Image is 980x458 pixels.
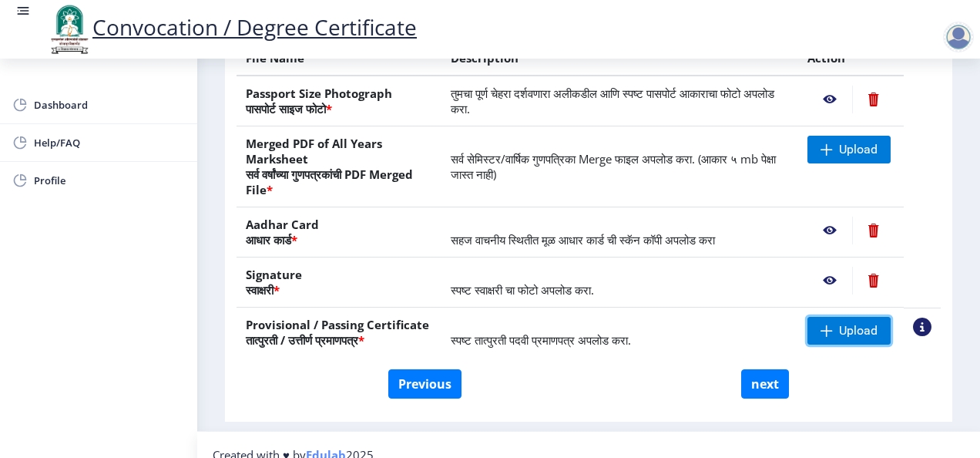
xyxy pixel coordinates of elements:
th: Passport Size Photograph पासपोर्ट साइज फोटो [237,76,441,126]
button: Previous [388,369,461,399]
th: Signature स्वाक्षरी [237,258,441,308]
span: स्पष्ट तात्पुरती पदवी प्रमाणपत्र अपलोड करा. [451,332,631,348]
span: Upload [839,323,878,338]
span: सहज वाचनीय स्थितीत मूळ आधार कार्ड ची स्कॅन कॉपी अपलोड करा [451,232,715,248]
span: Dashboard [34,96,185,114]
nb-action: View File [807,217,852,244]
nb-action: Delete File [852,267,894,295]
nb-action: Delete File [852,86,894,113]
nb-action: View File [807,267,852,295]
th: Aadhar Card आधार कार्ड [237,207,441,258]
td: तुमचा पूर्ण चेहरा दर्शवणारा अलीकडील आणि स्पष्ट पासपोर्ट आकाराचा फोटो अपलोड करा. [441,76,798,126]
span: Upload [839,142,878,157]
a: Convocation / Degree Certificate [46,12,417,42]
span: Help/FAQ [34,133,185,152]
span: सर्व सेमिस्टर/वार्षिक गुणपत्रिका Merge फाइल अपलोड करा. (आकार ५ mb पेक्षा जास्त नाही) [451,151,776,182]
nb-action: Delete File [852,217,894,244]
span: Profile [34,171,185,190]
button: next [741,369,789,399]
nb-action: View File [807,86,852,113]
th: Provisional / Passing Certificate तात्पुरती / उत्तीर्ण प्रमाणपत्र [237,308,441,358]
img: logo [46,3,92,56]
nb-action: View Sample PDC [913,318,931,336]
th: Merged PDF of All Years Marksheet सर्व वर्षांच्या गुणपत्रकांची PDF Merged File [237,126,441,207]
span: स्पष्ट स्वाक्षरी चा फोटो अपलोड करा. [451,282,594,298]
